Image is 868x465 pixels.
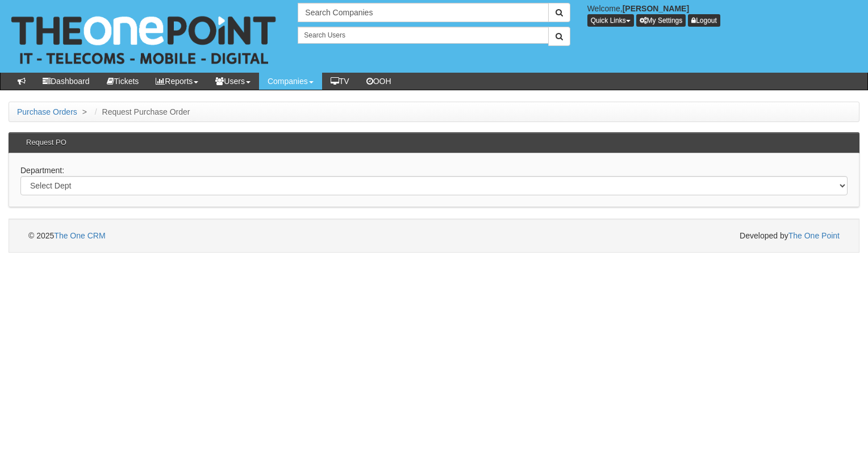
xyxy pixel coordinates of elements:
a: Logout [688,14,720,27]
a: Reports [147,73,207,90]
span: > [80,107,90,116]
a: My Settings [636,14,686,27]
a: Dashboard [34,73,98,90]
a: OOH [358,73,400,90]
a: Tickets [98,73,148,90]
input: Search Users [298,27,548,44]
input: Search Companies [298,3,548,22]
a: The One Point [788,231,840,240]
a: Purchase Orders [17,107,77,116]
li: Request Purchase Order [92,106,190,118]
a: The One CRM [54,231,105,240]
h3: Request PO [20,133,72,152]
a: Companies [259,73,322,90]
span: © 2025 [28,231,106,240]
span: Developed by [740,230,840,241]
div: Department: [9,153,859,207]
a: TV [322,73,358,90]
button: Quick Links [587,14,634,27]
div: Welcome, [579,3,868,27]
b: [PERSON_NAME] [623,4,689,13]
a: Users [207,73,259,90]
